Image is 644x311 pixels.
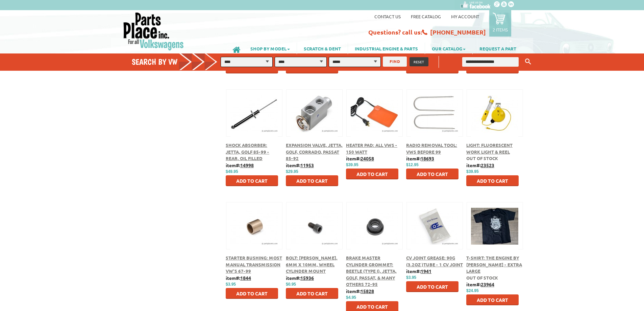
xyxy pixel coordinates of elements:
[226,142,269,161] a: Shock Absorber: Jetta, Golf 85-99 - Rear, Oil Filled
[361,155,374,161] u: 24058
[417,284,448,290] span: Add to Cart
[300,162,314,168] u: 11953
[466,294,519,305] button: Add to Cart
[383,57,407,67] button: FIND
[226,255,282,274] a: Starter Bushing: Most Manual Transmission VW's 67-99
[374,14,401,19] a: Contact us
[346,255,397,287] a: Brake Master Cylinder Grommet: Beetle (Type I), Jetta, Golf, Passat, & Many Others 72-95
[466,155,498,161] span: Out of stock
[493,27,508,32] p: 2 items
[406,268,431,274] b: item#:
[466,142,513,155] a: Light: Fluorescent Work Light & Reel
[466,288,479,293] span: $24.95
[406,169,459,179] button: Add to Cart
[356,171,388,177] span: Add to Cart
[466,275,498,281] span: Out of stock
[466,162,494,168] b: item#:
[297,43,348,54] a: SCRATCH & DENT
[361,288,374,294] u: 15828
[346,142,397,155] a: Heater Pad: All VWs - 150 Watt
[286,169,298,174] span: $29.95
[406,275,416,280] span: $3.95
[466,175,519,186] button: Add to Cart
[296,178,328,184] span: Add to Cart
[240,162,254,168] u: 14998
[473,43,523,54] a: REQUEST A PART
[226,175,278,186] button: Add to Cart
[406,281,459,292] button: Add to Cart
[406,142,457,155] a: Radio Removal Tool: VWs before 99
[123,12,184,51] img: Parts Place Inc!
[226,282,236,287] span: $3.95
[414,59,424,64] span: RESET
[286,282,296,287] span: $0.95
[236,290,268,296] span: Add to Cart
[410,57,428,66] button: RESET
[226,162,254,168] b: item#:
[477,178,508,184] span: Add to Cart
[466,281,494,287] b: item#:
[346,162,358,167] span: $39.95
[346,295,356,300] span: $4.95
[226,275,251,281] b: item#:
[481,281,494,287] u: 23964
[286,162,314,168] b: item#:
[346,155,374,161] b: item#:
[451,14,479,19] a: My Account
[286,142,343,161] a: Expansion Valve, Jetta, Golf, Corrado, Passat 85-92
[406,155,434,161] b: item#:
[348,43,425,54] a: INDUSTRIAL ENGINE & PARTS
[477,297,508,303] span: Add to Cart
[286,288,338,299] button: Add to Cart
[523,56,533,67] button: Keyword Search
[236,178,268,184] span: Add to Cart
[286,275,314,281] b: item#:
[300,275,314,281] u: 15936
[406,255,463,267] a: CV Joint Grease: 90g (3.2oz )Tube - 1 CV joint
[466,169,479,174] span: $39.95
[132,57,224,67] h4: Search by VW
[356,304,388,310] span: Add to Cart
[286,255,338,274] a: Bolt: [PERSON_NAME], 6mm X 10mm, Wheel Cylinder Mount
[226,169,238,174] span: $49.95
[417,171,448,177] span: Add to Cart
[489,10,511,37] a: 2 items
[421,268,431,274] u: 1941
[296,290,328,296] span: Add to Cart
[346,288,374,294] b: item#:
[226,288,278,299] button: Add to Cart
[421,155,434,161] u: 18693
[286,175,338,186] button: Add to Cart
[240,275,251,281] u: 1844
[481,162,494,168] u: 23523
[244,43,297,54] a: SHOP BY MODEL
[425,43,472,54] a: OUR CATALOG
[346,169,398,179] button: Add to Cart
[411,14,441,19] a: Free Catalog
[466,255,522,274] a: T-Shirt: The Engine by [PERSON_NAME] - Extra Large
[406,162,419,167] span: $12.95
